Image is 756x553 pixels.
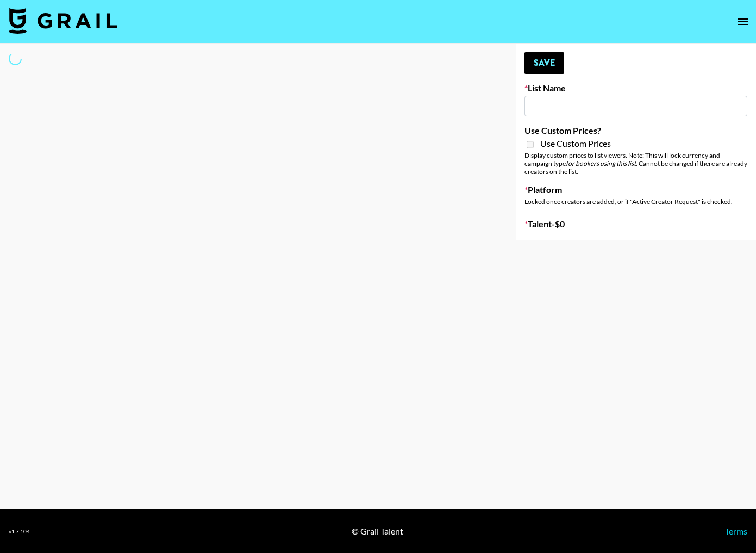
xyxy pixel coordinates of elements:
label: Talent - $ 0 [524,219,747,229]
div: © Grail Talent [352,526,403,537]
label: Use Custom Prices? [524,125,747,136]
div: Display custom prices to list viewers. Note: This will lock currency and campaign type . Cannot b... [524,151,747,176]
a: Terms [725,526,747,536]
img: Grail Talent [9,8,117,34]
button: Save [524,52,564,74]
button: open drawer [732,11,754,33]
label: List Name [524,83,747,94]
span: Use Custom Prices [540,138,611,149]
div: Locked once creators are added, or if "Active Creator Request" is checked. [524,197,747,206]
em: for bookers using this list [566,159,636,167]
div: v 1.7.104 [9,528,30,535]
label: Platform [524,184,747,195]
